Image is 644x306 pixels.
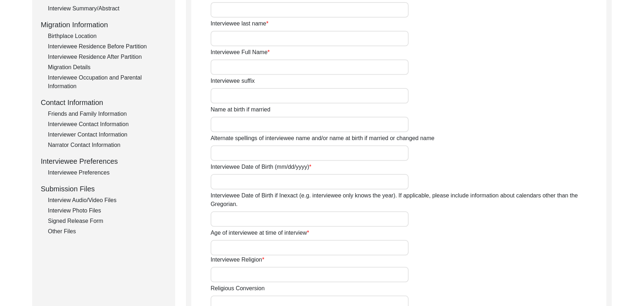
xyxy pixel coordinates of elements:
[48,141,167,149] div: Narrator Contact Information
[48,63,167,72] div: Migration Details
[211,284,265,293] label: Religious Conversion
[41,97,167,108] div: Contact Information
[48,168,167,177] div: Interviewee Preferences
[211,19,269,28] label: Interviewee last name
[48,42,167,51] div: Interviewee Residence Before Partition
[48,130,167,139] div: Interviewer Contact Information
[48,53,167,61] div: Interviewee Residence After Partition
[48,217,167,225] div: Signed Release Form
[211,134,434,143] label: Alternate spellings of interviewee name and/or name at birth if married or changed name
[211,48,270,57] label: Interviewee Full Name
[48,73,167,91] div: Interviewee Occupation and Parental Information
[41,156,167,167] div: Interviewee Preferences
[48,32,167,40] div: Birthplace Location
[48,4,167,13] div: Interview Summary/Abstract
[211,229,309,237] label: Age of interviewee at time of interview
[48,206,167,215] div: Interview Photo Files
[211,77,255,85] label: Interviewee suffix
[211,105,270,114] label: Name at birth if married
[211,255,264,264] label: Interviewee Religion
[48,110,167,118] div: Friends and Family Information
[48,227,167,236] div: Other Files
[41,183,167,194] div: Submission Files
[48,196,167,205] div: Interview Audio/Video Files
[211,191,606,209] label: Interviewee Date of Birth if Inexact (e.g. interviewee only knows the year). If applicable, pleas...
[41,19,167,30] div: Migration Information
[48,120,167,129] div: Interviewee Contact Information
[211,163,311,171] label: Interviewee Date of Birth (mm/dd/yyyy)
